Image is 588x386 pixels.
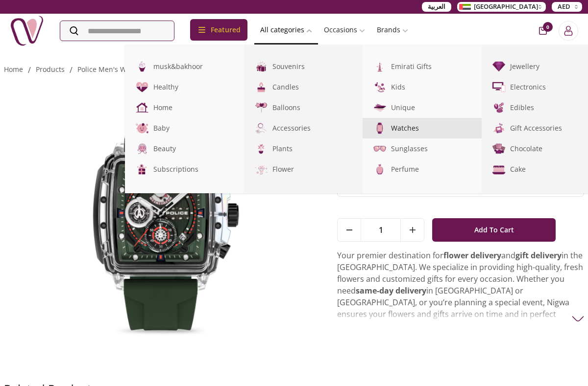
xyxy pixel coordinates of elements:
a: products [36,65,65,74]
a: PerfumePerfume [363,159,482,180]
a: UniqueUnique [363,97,482,118]
img: Candles [254,80,269,94]
a: Home [4,65,23,74]
img: Flower [254,162,269,177]
a: Occasions [318,21,371,39]
a: FlowerFlower [244,159,363,180]
button: cart-button [539,27,547,35]
a: Brands [371,21,414,39]
a: WatchesWatches [363,118,482,138]
a: HealthyHealthy [125,77,244,97]
span: AED [558,2,570,12]
img: POLICE MEN'S WATCH PEWGO0052404 [4,90,318,359]
strong: same-day delivery [356,285,426,296]
img: Beauty [135,141,149,156]
a: CandlesCandles [244,77,363,97]
a: SunglassesSunglasses [363,138,482,159]
a: musk&bakhoormusk&bakhoor [125,56,244,77]
a: KidsKids [363,77,482,97]
img: Edibles [491,100,506,115]
a: BalloonsBalloons [244,97,363,118]
button: [GEOGRAPHIC_DATA] [457,2,546,12]
a: Emirati GiftsEmirati Gifts [363,56,482,77]
img: Healthy [135,80,149,94]
img: Electronics [491,80,506,94]
span: 0 [543,22,553,32]
img: Nigwa-uae-gifts [10,14,44,48]
img: Arabic_dztd3n.png [459,4,471,10]
div: Featured [190,19,247,41]
span: 1 [361,219,400,241]
li: / [28,64,31,76]
img: Home [135,100,149,115]
button: Add To Cart [432,218,556,242]
img: Accessories [254,121,269,136]
p: Your premier destination for and in the [GEOGRAPHIC_DATA]. We specialize in providing high-qualit... [337,250,584,379]
span: العربية [428,2,445,12]
img: Cake [491,162,506,177]
img: Plants [254,141,269,156]
img: Subscriptions [135,162,149,177]
img: Baby [135,121,149,136]
strong: gift delivery [515,250,562,261]
a: PlantsPlants [244,138,363,159]
img: Souvenirs [254,59,269,74]
a: BabyBaby [125,118,244,138]
a: BeautyBeauty [125,138,244,159]
input: Search [60,21,174,41]
span: Add To Cart [474,221,514,239]
strong: flower delivery [443,250,501,261]
button: Login [559,21,578,41]
a: SouvenirsSouvenirs [244,56,363,77]
a: HomeHome [125,97,244,118]
img: Unique [372,100,387,115]
a: SubscriptionsSubscriptions [125,159,244,180]
img: Chocolate [491,141,506,156]
button: AED [552,2,582,12]
li: / [70,64,73,76]
a: All categories [254,21,318,39]
img: Kids [372,80,387,94]
img: Jewellery [491,59,506,74]
img: Gift Accessories [491,121,506,136]
img: Perfume [372,162,387,177]
img: Balloons [254,100,269,115]
span: [GEOGRAPHIC_DATA] [474,2,538,12]
img: Emirati Gifts [372,59,387,74]
img: arrow [572,313,584,325]
a: police men's watch pewgo0052404?gad_source=5&gad_campaignid=22772893816&gclid=eaiaiqobchmi48tdpy2... [77,65,580,74]
img: Watches [372,120,388,136]
img: musk&bakhoor [135,59,149,74]
img: Sunglasses [372,141,387,156]
a: AccessoriesAccessories [244,118,363,138]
